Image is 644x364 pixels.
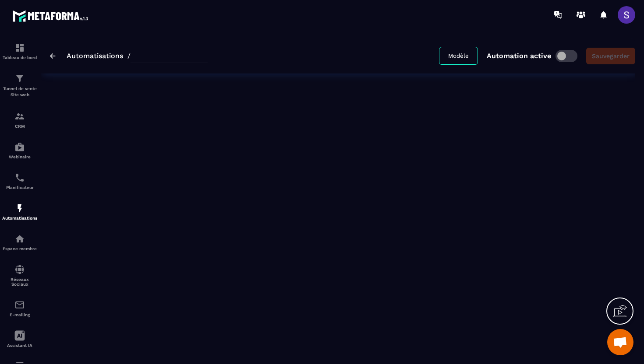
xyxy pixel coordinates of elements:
a: automationsautomationsWebinaire [2,135,37,166]
p: Tableau de bord [2,55,37,60]
p: Webinaire [2,154,37,159]
img: social-network [14,264,25,275]
img: arrow [50,53,56,59]
img: automations [14,142,25,152]
a: automationsautomationsAutomatisations [2,196,37,227]
p: Tunnel de vente Site web [2,86,37,98]
p: E-mailing [2,312,37,317]
img: formation [14,73,25,84]
span: / [127,52,131,60]
div: Ouvrir le chat [607,329,633,355]
p: Automatisations [2,216,37,220]
p: CRM [2,124,37,129]
a: schedulerschedulerPlanificateur [2,166,37,196]
p: Réseaux Sociaux [2,277,37,287]
img: formation [14,42,25,53]
a: social-networksocial-networkRéseaux Sociaux [2,258,37,293]
a: formationformationCRM [2,105,37,135]
a: formationformationTableau de bord [2,36,37,66]
p: Assistant IA [2,343,37,348]
p: Espace membre [2,246,37,251]
a: automationsautomationsEspace membre [2,227,37,258]
a: formationformationTunnel de vente Site web [2,66,37,105]
a: emailemailE-mailing [2,293,37,324]
img: automations [14,203,25,213]
img: logo [12,8,91,24]
img: scheduler [14,172,25,183]
img: automations [14,234,25,244]
button: Modèle [439,47,478,65]
a: Assistant IA [2,324,37,354]
p: Automation active [487,52,551,60]
a: Automatisations [67,52,123,60]
img: email [14,300,25,310]
img: formation [14,111,25,122]
p: Planificateur [2,185,37,190]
